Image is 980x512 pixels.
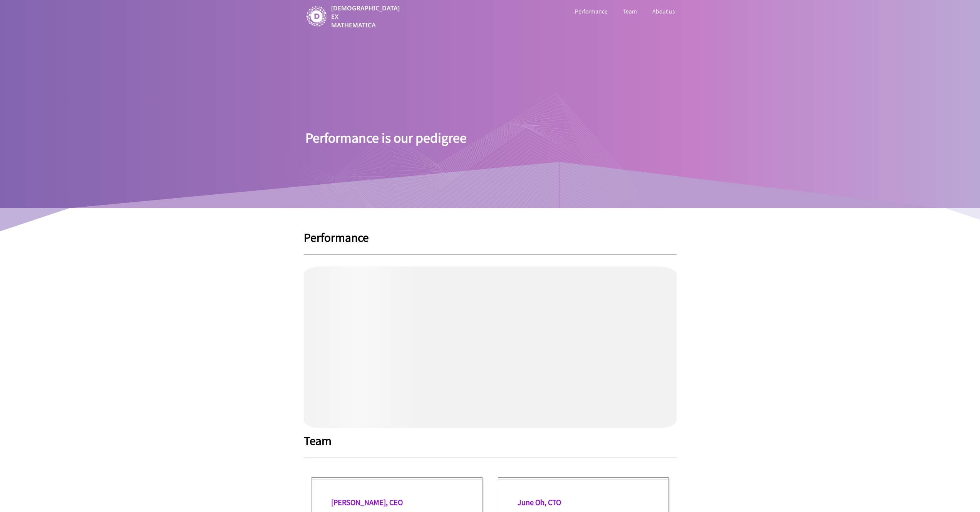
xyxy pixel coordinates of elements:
[304,231,677,243] h1: Performance
[573,6,609,16] a: Performance
[622,6,638,16] a: Team
[651,6,677,16] a: About us
[331,497,463,507] h1: [PERSON_NAME], CEO
[518,497,649,507] h1: June Oh, CTO
[304,435,677,446] h1: Team
[305,5,328,28] img: image
[331,4,401,29] p: [DEMOGRAPHIC_DATA] EX MATHEMATICA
